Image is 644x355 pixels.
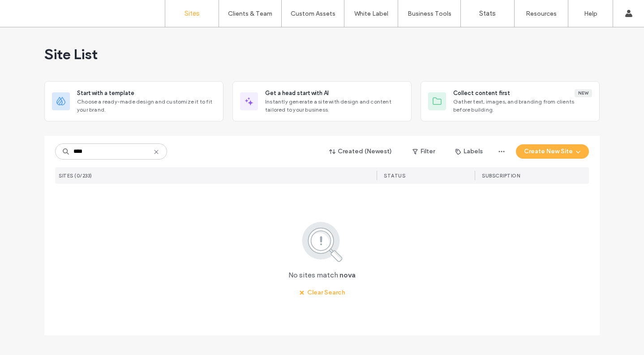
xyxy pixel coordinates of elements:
[322,144,400,159] button: Created (Newest)
[288,270,338,280] span: No sites match
[384,173,405,179] span: STATUS
[44,81,223,121] div: Start with a templateChoose a ready-made design and customize it to fit your brand.
[354,10,388,17] label: White Label
[265,89,329,98] span: Get a head start with AI
[453,89,510,98] span: Collect content first
[59,173,92,179] span: SITES (0/233)
[265,98,404,114] span: Instantly generate a site with design and content tailored to your business.
[421,81,600,121] div: Collect content firstNewGather text, images, and branding from clients before building.
[575,89,592,97] div: New
[339,270,356,280] span: nova
[44,45,98,63] span: Site List
[232,81,412,121] div: Get a head start with AIInstantly generate a site with design and content tailored to your business.
[482,173,520,179] span: SUBSCRIPTION
[77,89,134,98] span: Start with a template
[584,10,597,17] label: Help
[453,98,592,114] span: Gather text, images, and branding from clients before building.
[77,98,216,114] span: Choose a ready-made design and customize it to fit your brand.
[447,144,491,159] button: Labels
[291,10,335,17] label: Custom Assets
[516,144,589,159] button: Create New Site
[291,286,353,300] button: Clear Search
[185,9,200,17] label: Sites
[404,144,444,159] button: Filter
[228,10,272,17] label: Clients & Team
[290,220,355,263] img: search.svg
[408,10,451,17] label: Business Tools
[479,9,496,17] label: Stats
[526,10,557,17] label: Resources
